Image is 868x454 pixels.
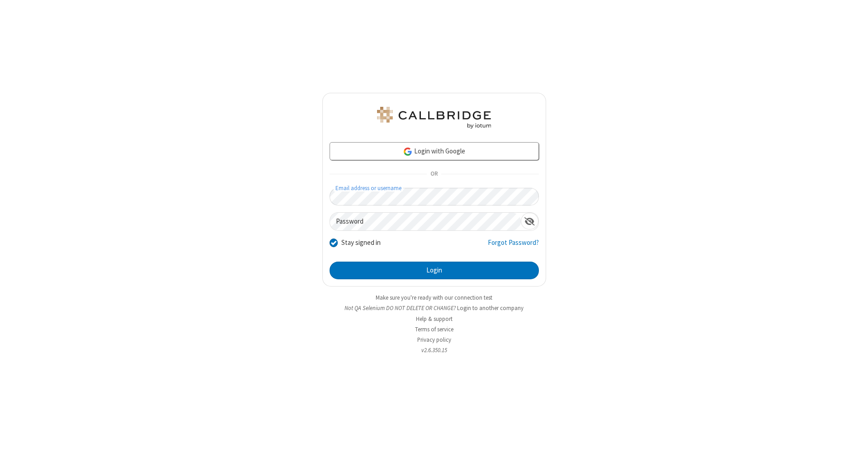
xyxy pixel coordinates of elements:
span: OR [427,168,441,181]
a: Help & support [416,315,453,323]
img: QA Selenium DO NOT DELETE OR CHANGE [375,107,493,129]
a: Forgot Password? [488,238,539,255]
input: Password [330,213,521,230]
a: Make sure you're ready with our connection test [376,294,492,301]
a: Privacy policy [417,336,451,344]
li: v2.6.350.15 [322,346,546,354]
button: Login [330,262,539,280]
a: Login with Google [330,142,539,160]
img: google-icon.png [403,147,413,157]
input: Email address or username [330,188,539,205]
li: Not QA Selenium DO NOT DELETE OR CHANGE? [322,304,546,312]
a: Terms of service [415,325,453,333]
div: Show password [521,213,538,229]
button: Login to another company [457,304,524,312]
label: Stay signed in [341,238,381,248]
